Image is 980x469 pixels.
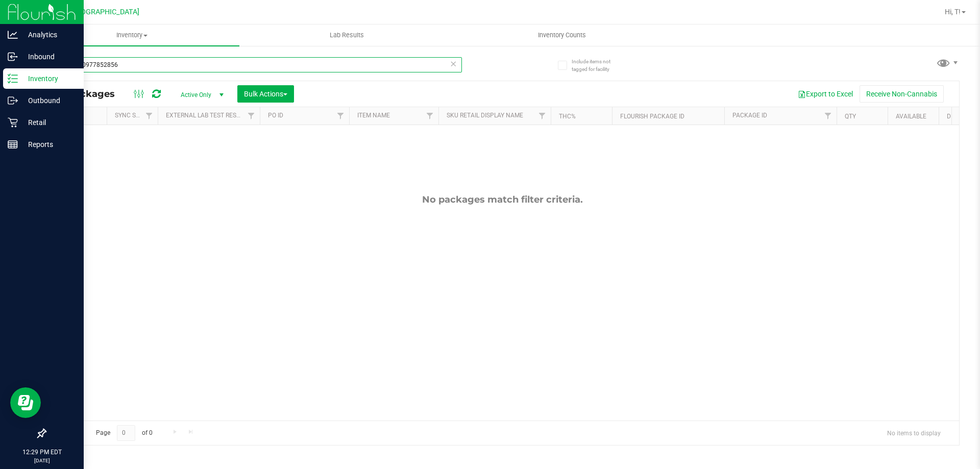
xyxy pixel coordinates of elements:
[879,425,949,440] span: No items to display
[268,112,283,119] a: PO ID
[860,85,944,103] button: Receive Non-Cannabis
[820,107,837,125] a: Filter
[18,72,79,85] p: Inventory
[45,57,462,72] input: Search Package ID, Item Name, SKU, Lot or Part Number...
[18,116,79,129] p: Retail
[5,457,79,464] p: [DATE]
[534,107,551,125] a: Filter
[166,112,246,119] a: External Lab Test Result
[141,107,158,125] a: Filter
[18,29,79,41] p: Analytics
[945,8,961,16] span: Hi, T!
[24,31,239,40] span: Inventory
[87,425,161,441] span: Page of 0
[332,107,349,125] a: Filter
[8,95,18,106] inline-svg: Outbound
[316,31,378,40] span: Lab Results
[243,107,260,125] a: Filter
[447,112,523,119] a: Sku Retail Display Name
[45,194,959,205] div: No packages match filter criteria.
[357,112,390,119] a: Item Name
[422,107,438,125] a: Filter
[620,113,684,120] a: Flourish Package ID
[237,85,294,103] button: Bulk Actions
[450,57,457,70] span: Clear
[572,58,623,73] span: Include items not tagged for facility
[8,139,18,150] inline-svg: Reports
[18,51,79,63] p: Inbound
[845,113,856,120] a: Qty
[8,52,18,62] inline-svg: Inbound
[791,85,860,103] button: Export to Excel
[896,113,926,120] a: Available
[18,94,79,107] p: Outbound
[732,112,767,119] a: Package ID
[239,24,454,46] a: Lab Results
[69,8,139,16] span: [GEOGRAPHIC_DATA]
[8,30,18,40] inline-svg: Analytics
[8,73,18,84] inline-svg: Inventory
[24,24,239,46] a: Inventory
[524,31,600,40] span: Inventory Counts
[559,113,576,120] a: THC%
[115,112,154,119] a: Sync Status
[454,24,669,46] a: Inventory Counts
[8,117,18,128] inline-svg: Retail
[5,448,79,457] p: 12:29 PM EDT
[53,88,125,100] span: All Packages
[18,138,79,151] p: Reports
[10,387,41,418] iframe: Resource center
[244,90,287,98] span: Bulk Actions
